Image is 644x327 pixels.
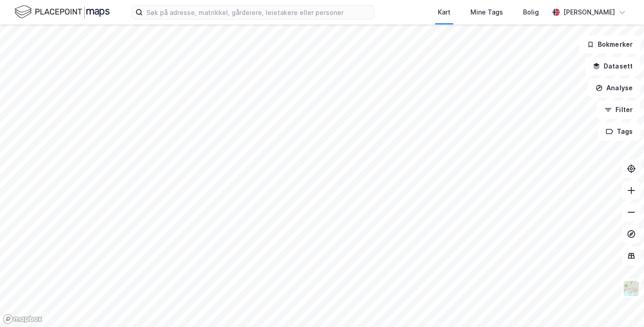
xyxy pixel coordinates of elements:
[15,4,110,20] img: logo.f888ab2527a4732fd821a326f86c7f29.svg
[438,7,450,18] div: Kart
[563,7,615,18] div: [PERSON_NAME]
[523,7,539,18] div: Bolig
[143,5,374,19] input: Søk på adresse, matrikkel, gårdeiere, leietakere eller personer
[599,283,644,327] iframe: Chat Widget
[470,7,503,18] div: Mine Tags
